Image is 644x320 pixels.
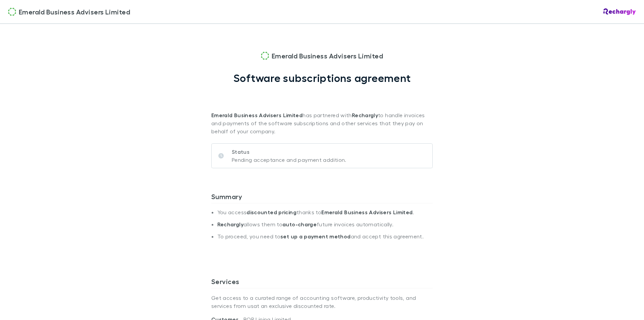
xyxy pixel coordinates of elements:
[272,51,383,61] span: Emerald Business Advisers Limited
[217,209,433,221] li: You access thanks to .
[261,52,269,60] img: Emerald Business Advisers Limited's Logo
[19,7,130,17] span: Emerald Business Advisers Limited
[211,84,433,135] p: has partnered with to handle invoices and payments of the software subscriptions and other servic...
[352,112,378,119] strong: Rechargly
[217,221,244,228] strong: Rechargly
[280,233,351,240] strong: set up a payment method
[247,209,297,216] strong: discounted pricing
[232,156,346,164] p: Pending acceptance and payment addition.
[603,8,636,15] img: Rechargly Logo
[233,72,411,84] h1: Software subscriptions agreement
[211,277,433,288] h3: Services
[8,8,16,16] img: Emerald Business Advisers Limited's Logo
[232,148,346,156] p: Status
[321,209,413,216] strong: Emerald Business Advisers Limited
[217,221,433,233] li: allows them to future invoices automatically.
[282,221,317,228] strong: auto-charge
[211,112,303,119] strong: Emerald Business Advisers Limited
[217,233,433,245] li: To proceed, you need to and accept this agreement.
[211,288,433,315] p: Get access to a curated range of accounting software, productivity tools, and services from us at...
[211,192,433,203] h3: Summary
